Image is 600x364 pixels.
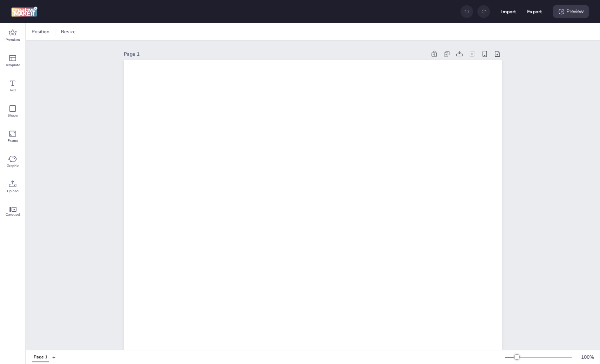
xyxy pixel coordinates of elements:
[30,28,51,35] span: Position
[34,354,47,360] div: Page 1
[29,351,52,363] div: Tabs
[6,37,20,43] span: Premium
[527,4,542,19] button: Export
[8,138,18,143] span: Frame
[7,163,19,169] span: Graphic
[5,62,20,68] span: Template
[60,28,77,35] span: Resize
[553,5,589,18] div: Preview
[9,87,16,93] span: Text
[579,353,596,361] div: 100 %
[11,6,37,17] img: logo Creative Maker
[501,4,516,19] button: Import
[8,113,18,118] span: Shape
[6,212,20,217] span: Carousel
[7,188,19,194] span: Upload
[52,351,56,363] button: +
[124,50,427,58] div: Page 1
